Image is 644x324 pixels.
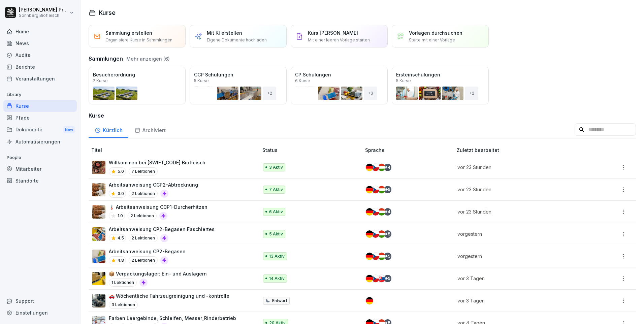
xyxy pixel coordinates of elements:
a: Mitarbeiter [3,163,77,175]
div: News [3,37,77,49]
p: Starte mit einer Vorlage [409,37,455,43]
p: Vorlagen durchsuchen [409,29,462,36]
p: 3.0 [118,191,124,197]
p: Entwurf [272,298,287,304]
a: Kürzlich [89,121,128,138]
p: vorgestern [457,230,582,237]
img: hu.svg [378,253,385,260]
a: Archiviert [128,121,171,138]
p: 🚗 Wöchentliche Fahrzeugreinigung und -kontrolle [109,292,229,299]
p: vor 23 Stunden [457,208,582,215]
p: 7 Aktiv [269,187,283,193]
img: de.svg [366,253,373,260]
p: Sammlung erstellen [105,29,152,36]
img: hvxepc8g01zu3rjqex5ywi6r.png [92,205,105,219]
div: + 5 [384,275,391,282]
p: 5 Aktiv [269,231,283,237]
img: cz.svg [372,208,379,216]
div: Automatisierungen [3,136,77,148]
p: Sonnberg Biofleisch [19,13,68,18]
p: 1 Lektionen [109,279,137,287]
p: Farben Leergebinde, Schleifen, Messer_Rinderbetrieb [109,315,236,322]
a: Besucherordnung2 Kurse [89,67,186,104]
div: Berichte [3,61,77,73]
img: hu.svg [378,230,385,238]
p: 2 Lektionen [129,256,158,264]
h1: Kurse [99,8,116,17]
img: cz.svg [372,164,379,171]
p: 4.5 [118,235,124,241]
p: 2 Kurse [93,79,108,83]
img: de.svg [366,230,373,238]
button: Mehr anzeigen (6) [126,55,170,62]
div: Einstellungen [3,307,77,319]
a: Pfade [3,112,77,124]
p: vor 23 Stunden [457,164,582,171]
p: vorgestern [457,253,582,260]
p: 2 Lektionen [129,234,158,242]
p: CCP Schulungen [194,71,282,78]
div: + 5 [384,186,391,193]
p: CP Schulungen [295,71,383,78]
img: cz.svg [372,253,379,260]
p: vor 3 Tagen [457,275,582,282]
a: CP Schulungen6 Kurse+3 [291,67,388,104]
div: + 2 [465,87,478,100]
h3: Kurse [89,111,636,120]
a: Standorte [3,175,77,187]
p: Organisiere Kurse in Sammlungen [105,37,172,43]
a: Home [3,26,77,37]
a: Audits [3,49,77,61]
p: Arbeitsanweisung CP2-Begasen Faschiertes [109,226,215,233]
img: vq64qnx387vm2euztaeei3pt.png [92,161,105,174]
p: Library [3,89,77,100]
p: 4.8 [118,257,124,263]
img: kcy5zsy084eomyfwy436ysas.png [92,183,105,196]
p: Status [262,147,363,154]
h3: Sammlungen [89,55,123,63]
a: CCP Schulungen5 Kurse+2 [190,67,287,104]
a: Veranstaltungen [3,73,77,85]
p: Eigene Dokumente hochladen [207,37,267,43]
img: de.svg [366,164,373,171]
img: sk.svg [378,275,385,282]
div: + 3 [364,87,377,100]
p: Ersteinschulungen [396,71,484,78]
p: 7 Lektionen [129,167,158,175]
div: + 4 [384,164,391,171]
div: Dokumente [3,124,77,136]
img: cz.svg [372,275,379,282]
p: 📦 Verpackungslager: Ein- und Auslagern [109,270,207,277]
img: de.svg [366,208,373,216]
p: 5 Kurse [396,79,411,83]
img: g1mf2oopp3hpfy5j4nli41fj.png [92,272,105,285]
p: Titel [91,147,260,154]
img: cz.svg [372,186,379,193]
a: DokumenteNew [3,124,77,136]
p: Mit KI erstellen [207,29,242,36]
img: ysa0h7rnlk6gvd0mioq5fj5j.png [92,294,105,307]
p: Zuletzt bearbeitet [457,147,590,154]
img: hu.svg [378,186,385,193]
p: Kurs [PERSON_NAME] [308,29,358,36]
p: Sprache [365,147,454,154]
p: 5.0 [118,168,124,174]
img: de.svg [366,275,373,282]
p: 2 Lektionen [129,190,158,198]
p: Besucherordnung [93,71,181,78]
p: 1.0 [118,213,123,219]
p: 5 Kurse [194,79,209,83]
p: Willkommen bei [SWIFT_CODE] Biofleisch [109,159,205,166]
p: 🌡️ Arbeitsanweisung CCP1-Durcherhitzen [109,203,207,210]
p: 6 Kurse [295,79,310,83]
p: Mit einer leeren Vorlage starten [308,37,370,43]
p: 3 Aktiv [269,164,283,170]
p: 2 Lektionen [128,212,157,220]
p: Arbeitsanweisung CP2-Begasen [109,248,186,255]
img: cz.svg [372,230,379,238]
